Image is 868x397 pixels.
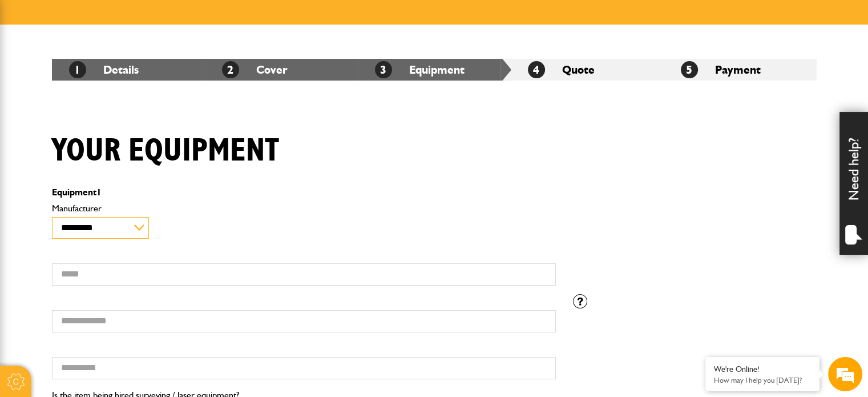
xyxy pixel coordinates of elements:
[15,173,208,198] input: Enter your phone number
[59,64,192,79] div: Chat with us now
[15,139,208,165] input: Enter your email address
[69,63,139,77] a: 1Details
[375,61,392,78] span: 3
[664,59,817,81] li: Payment
[681,61,698,78] span: 5
[19,63,48,79] img: d_20077148190_company_1631870298795_20077148190
[358,59,511,81] li: Equipment
[96,187,102,198] span: 1
[52,204,556,213] label: Manufacturer
[52,188,556,197] p: Equipment
[69,61,86,78] span: 1
[222,63,288,77] a: 2Cover
[222,61,239,78] span: 2
[187,6,215,33] div: Minimize live chat window
[714,364,811,374] div: We're Online!
[714,376,811,384] p: How may I help you today?
[15,207,208,301] textarea: Type your message and hit 'Enter'
[511,59,664,81] li: Quote
[155,311,207,326] em: Start Chat
[528,61,545,78] span: 4
[15,106,208,131] input: Enter your last name
[52,132,279,170] h1: Your equipment
[839,112,868,255] div: Need help?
